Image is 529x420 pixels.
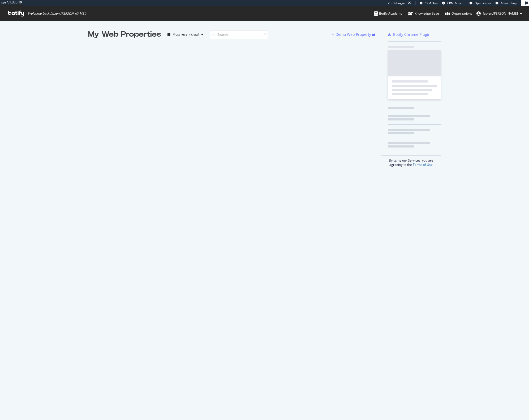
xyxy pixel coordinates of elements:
[374,11,402,16] div: Botify Academy
[445,6,472,21] a: Organizations
[88,29,161,40] div: My Web Properties
[442,1,466,5] a: CRM Account
[393,32,431,37] div: Botify Chrome Plugin
[388,1,407,5] div: Viz Debugger:
[496,1,517,5] a: Admin Page
[408,11,439,16] div: Knowledge Base
[483,11,518,16] span: fabien.marty
[501,1,517,5] span: Admin Page
[210,30,268,39] input: Search
[28,11,86,16] span: Welcome back, fabien.[PERSON_NAME] !
[374,6,402,21] a: Botify Academy
[173,33,199,36] div: Most recent crawl
[413,162,433,167] a: Terms of Use
[470,1,492,5] a: Open in dev
[381,155,441,167] div: By using our Services, you are agreeing to the
[447,1,466,5] span: CRM Account
[425,1,438,5] span: CRM User
[445,11,472,16] div: Organizations
[388,32,431,37] a: Botify Chrome Plugin
[165,30,205,39] button: Most recent crawl
[408,6,439,21] a: Knowledge Base
[332,32,372,37] a: Demo Web Property
[475,1,492,5] span: Open in dev
[472,9,526,18] button: fabien.[PERSON_NAME]
[336,32,371,37] div: Demo Web Property
[332,30,372,39] button: Demo Web Property
[420,1,438,5] a: CRM User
